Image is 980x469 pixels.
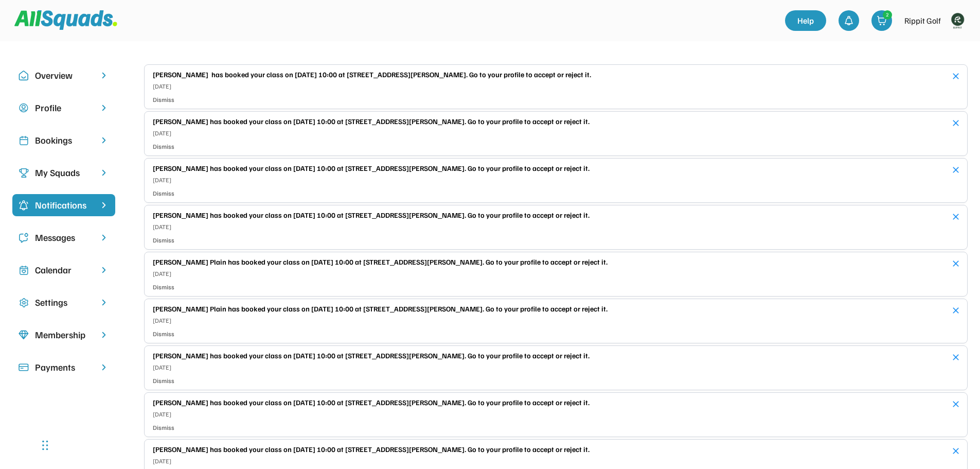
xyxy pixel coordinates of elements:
[951,258,961,269] button: close
[153,256,945,267] div: [PERSON_NAME] Plain has booked your class on [DATE] 10:00 at [STREET_ADDRESS][PERSON_NAME]. Go to...
[153,222,945,232] div: [DATE]
[19,265,29,275] img: Icon%20copy%207.svg
[99,103,109,113] img: chevron-right.svg
[951,212,961,222] button: close
[153,176,945,185] div: [DATE]
[99,71,109,80] img: chevron-right.svg
[153,189,174,198] div: Dismiss
[19,168,29,178] img: Icon%20copy%203.svg
[99,330,109,340] img: chevron-right.svg
[951,446,961,456] button: close
[153,210,945,220] div: [PERSON_NAME] has booked your class on [DATE] 10:00 at [STREET_ADDRESS][PERSON_NAME]. Go to your ...
[153,376,174,386] div: Dismiss
[19,233,29,243] img: Icon%20copy%205.svg
[785,10,826,31] a: Help
[153,329,174,339] div: Dismiss
[153,82,945,91] div: [DATE]
[153,457,945,466] div: [DATE]
[99,168,109,178] img: chevron-right.svg
[19,200,29,211] img: Icon%20%2820%29.svg
[844,15,854,26] img: bell-03%20%281%29.svg
[153,163,945,173] div: [PERSON_NAME] has booked your class on [DATE] 10:00 at [STREET_ADDRESS][PERSON_NAME]. Go to your ...
[951,165,961,175] button: close
[153,69,945,80] div: [PERSON_NAME] has booked your class on [DATE] 10:00 at [STREET_ADDRESS][PERSON_NAME]. Go to your ...
[153,423,174,432] div: Dismiss
[35,296,93,309] div: Settings
[877,15,887,26] img: shopping-cart-01%20%281%29.svg
[153,116,945,127] div: [PERSON_NAME] has booked your class on [DATE] 10:00 at [STREET_ADDRESS][PERSON_NAME]. Go to your ...
[19,71,29,81] img: Icon%20copy%2010.svg
[99,135,109,145] img: chevron-right.svg
[35,263,93,277] div: Calendar
[99,362,109,372] img: chevron-right.svg
[153,236,174,245] div: Dismiss
[19,298,29,308] img: Icon%20copy%2016.svg
[35,360,93,374] div: Payments
[883,11,892,19] div: 2
[951,118,961,128] button: close
[99,298,109,307] img: chevron-right.svg
[153,350,945,361] div: [PERSON_NAME] has booked your class on [DATE] 10:00 at [STREET_ADDRESS][PERSON_NAME]. Go to your ...
[951,399,961,409] button: close
[35,198,93,212] div: Notifications
[951,71,961,81] button: close
[153,316,945,325] div: [DATE]
[951,305,961,316] button: close
[153,269,945,279] div: [DATE]
[951,352,961,362] button: close
[99,265,109,275] img: chevron-right.svg
[153,363,945,372] div: [DATE]
[19,135,29,146] img: Icon%20copy%202.svg
[35,231,93,245] div: Messages
[153,303,945,314] div: [PERSON_NAME] Plain has booked your class on [DATE] 10:00 at [STREET_ADDRESS][PERSON_NAME]. Go to...
[153,410,945,419] div: [DATE]
[99,200,109,210] img: chevron-right%20copy%203.svg
[19,362,29,373] img: Icon%20%2815%29.svg
[153,444,945,455] div: [PERSON_NAME] has booked your class on [DATE] 10:00 at [STREET_ADDRESS][PERSON_NAME]. Go to your ...
[14,10,117,30] img: Squad%20Logo.svg
[99,233,109,242] img: chevron-right.svg
[153,283,174,292] div: Dismiss
[947,10,968,31] img: Rippitlogov2_green.png
[35,68,93,82] div: Overview
[153,397,945,408] div: [PERSON_NAME] has booked your class on [DATE] 10:00 at [STREET_ADDRESS][PERSON_NAME]. Go to your ...
[153,129,945,138] div: [DATE]
[35,328,93,342] div: Membership
[153,142,174,151] div: Dismiss
[19,330,29,340] img: Icon%20copy%208.svg
[35,101,93,115] div: Profile
[904,14,941,27] div: Rippit Golf
[35,166,93,180] div: My Squads
[19,103,29,113] img: user-circle.svg
[35,133,93,147] div: Bookings
[153,95,174,105] div: Dismiss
